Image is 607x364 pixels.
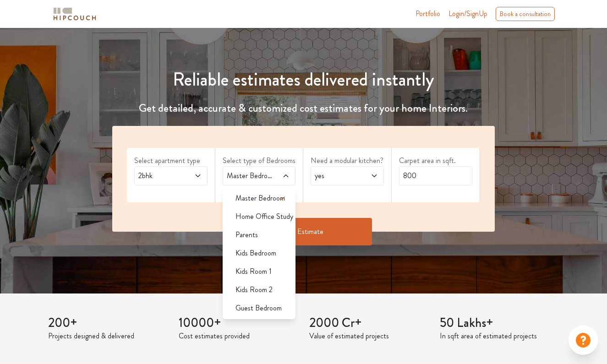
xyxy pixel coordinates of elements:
p: Value of estimated projects [309,331,429,342]
h3: 10000+ [179,315,298,331]
div: select 1 more room(s) [223,185,296,195]
p: In sqft area of estimated projects [440,331,559,342]
h3: 50 Lakhs+ [440,315,559,331]
span: Kids Bedroom [235,248,276,259]
span: Login/SignUp [448,8,487,19]
span: Master Bedroom [225,170,273,181]
span: Home Office Study [235,211,293,222]
span: Parents [235,229,258,240]
label: Carpet area in sqft. [399,155,472,166]
span: 2bhk [137,170,185,181]
input: Enter area sqft [399,166,472,185]
span: yes [313,170,361,181]
span: logo-horizontal.svg [52,4,98,24]
span: Guest Bedroom [235,303,282,314]
button: Get Estimate [235,218,372,245]
label: Select type of Bedrooms [223,155,296,166]
span: Kids Room 1 [235,266,272,277]
span: Kids Room 2 [235,284,273,295]
a: Portfolio [416,8,440,19]
h1: Reliable estimates delivered instantly [107,69,500,91]
img: logo-horizontal.svg [52,6,98,22]
h3: 2000 Cr+ [309,315,429,331]
label: Need a modular kitchen? [311,155,384,166]
div: Book a consultation [496,7,555,21]
label: Select apartment type [134,155,208,166]
h4: Get detailed, accurate & customized cost estimates for your home Interiors. [107,102,500,115]
p: Cost estimates provided [179,331,298,342]
p: Projects designed & delivered [48,331,168,342]
span: Master Bedroom [235,193,285,204]
h3: 200+ [48,315,168,331]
